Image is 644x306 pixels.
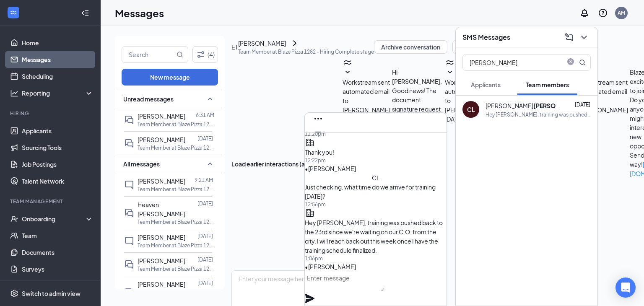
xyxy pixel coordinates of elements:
span: Unread messages [123,95,174,103]
p: Team Member at Blaze Pizza 1282 - Hiring Complete stage [238,48,374,55]
span: Just checking, what time do we arrive for training [DATE]? [305,183,436,200]
b: [PERSON_NAME] [533,102,583,109]
h1: Messages [115,6,164,20]
button: Minimize [312,125,325,139]
svg: SmallChevronUp [205,94,215,104]
button: Load earlier interactions (about 21 more) [231,159,343,169]
a: Messages [22,51,93,68]
p: [DATE] [197,200,213,207]
span: [PERSON_NAME] [138,257,185,265]
span: All messages [123,160,160,168]
div: Open Intercom Messenger [615,277,636,298]
a: Job Postings [22,156,93,173]
svg: Minimize [313,127,323,137]
div: AM [618,9,625,16]
svg: Notifications [579,8,589,18]
p: Team Member at Blaze Pizza 1282 [138,186,213,193]
button: New message [122,69,218,86]
svg: ChatInactive [124,180,134,190]
p: [DATE] [197,256,213,263]
svg: ChevronDown [579,32,589,42]
svg: Filter [196,49,206,60]
svg: Company [305,208,315,218]
p: Good news! The document signature request for Blaze Pizza - Team Member at Blaze Pizza 1282 - has... [392,86,445,197]
button: ComposeMessage [562,31,576,44]
svg: ChevronRight [290,38,300,48]
span: Team members [526,81,569,88]
p: Team Member at Blaze Pizza 1282 [138,242,213,249]
span: Heaven [PERSON_NAME] [138,201,185,218]
p: [DATE] [197,233,213,240]
div: Switch to admin view [22,289,80,298]
span: [PERSON_NAME] [138,177,185,185]
button: Reject [452,40,486,54]
div: 12:22pm [305,157,447,164]
svg: ChatInactive [124,236,134,246]
svg: SmallChevronUp [205,159,215,169]
a: Applicants [22,122,93,139]
div: CL [467,105,475,114]
span: Applicants [471,81,501,88]
a: Talent Network [22,173,93,189]
span: • [PERSON_NAME] [305,263,356,270]
svg: DoubleChat [124,138,134,148]
div: ET [231,42,238,52]
h4: Hi [PERSON_NAME], [392,67,445,86]
div: 12:56pm [305,201,447,208]
span: • [PERSON_NAME] [305,165,356,172]
button: Ellipses [312,112,325,125]
svg: DoubleChat [124,115,134,125]
span: Workstream sent automated email to [PERSON_NAME]. [343,78,392,114]
span: close-circle [566,58,576,65]
span: close-circle [566,58,576,67]
svg: WorkstreamLogo [343,57,353,67]
p: [DATE] [197,280,213,287]
svg: Settings [10,289,18,298]
svg: DoubleChat [124,259,134,270]
p: 6:31 AM [196,112,214,119]
div: Reporting [22,89,94,97]
svg: DoubleChat [124,208,134,218]
svg: Company [305,137,315,148]
a: Surveys [22,261,93,277]
svg: Ellipses [313,114,323,124]
svg: SmallChevronDown [445,67,455,78]
a: Documents [22,244,93,261]
div: Hey [PERSON_NAME], training was pushed back to the 23rd since we're waiting on our C.O. from the ... [486,111,591,118]
span: [PERSON_NAME] [138,136,185,143]
span: Hey [PERSON_NAME], training was pushed back to the 23rd since we're waiting on our C.O. from the ... [305,219,443,254]
p: Team Member at Blaze Pizza 1282 [138,265,213,272]
div: 1:06pm [305,255,447,262]
a: Home [22,34,93,51]
span: [PERSON_NAME] [138,233,185,241]
p: Team Member at Blaze Pizza 1282 [138,218,213,226]
input: Search team member [463,54,562,70]
svg: Collapse [81,9,89,17]
button: Archive conversation [374,40,447,54]
h3: SMS Messages [462,33,510,42]
span: [PERSON_NAME] [138,112,185,120]
svg: Analysis [10,89,18,97]
span: [DATE] [445,114,462,124]
a: Scheduling [22,68,93,85]
p: Team Member at Blaze Pizza 1282 [138,121,213,128]
p: 9:21 AM [195,176,213,184]
svg: QuestionInfo [598,8,608,18]
span: Thank you! [305,148,334,156]
svg: MagnifyingGlass [579,59,586,66]
div: [PERSON_NAME] [486,101,561,110]
a: Team [22,227,93,244]
div: CL [372,173,379,182]
svg: UserCheck [10,215,18,223]
div: [PERSON_NAME] [238,39,286,48]
svg: WorkstreamLogo [9,8,18,17]
svg: Plane [305,293,315,303]
div: Team Management [10,198,92,205]
span: Workstream sent automated email to [PERSON_NAME]. [580,78,630,114]
p: [DATE] [197,135,213,142]
svg: MagnifyingGlass [177,51,183,58]
svg: DoubleChat [124,288,134,298]
svg: WorkstreamLogo [445,57,455,67]
div: Hiring [10,110,92,117]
